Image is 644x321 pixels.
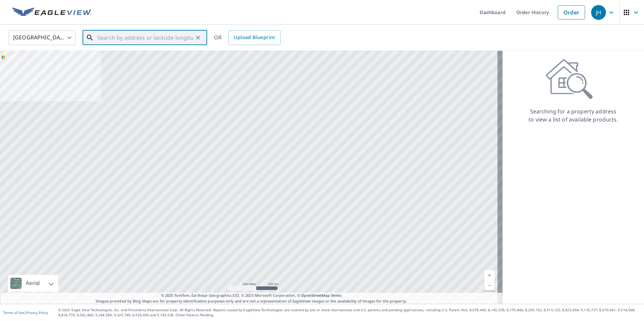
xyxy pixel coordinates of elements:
span: © 2025 TomTom, Earthstar Geographics SIO, © 2025 Microsoft Corporation, © [161,293,342,298]
span: Upload Blueprint [234,33,275,42]
div: [GEOGRAPHIC_DATA] [8,28,76,47]
div: Aerial [8,275,58,292]
input: Search by address or latitude-longitude [97,28,193,47]
a: Order [558,5,585,20]
div: Aerial [24,275,42,292]
a: OpenStreetMap [301,293,329,298]
p: © 2025 Eagle View Technologies, Inc. and Pictometry International Corp. All Rights Reserved. Repo... [58,308,641,318]
p: Searching for a property address to view a list of available products. [528,107,618,123]
div: OR [214,30,281,45]
img: EV Logo [12,7,92,17]
button: Clear [193,33,203,42]
a: Current Level 5, Zoom Out [484,280,494,290]
a: Terms [331,293,342,298]
a: Upload Blueprint [228,30,280,45]
a: Current Level 5, Zoom In [484,270,494,280]
a: Terms of Use [3,310,24,315]
div: JH [591,5,606,20]
p: | [3,311,48,315]
a: Privacy Policy [26,310,48,315]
